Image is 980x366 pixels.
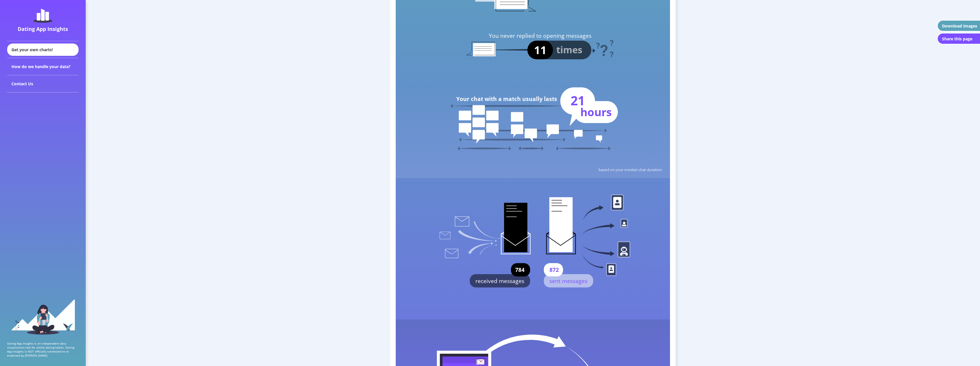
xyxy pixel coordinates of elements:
p: Dating App Insights is an independent data visualization tool for online dating habits. Dating Ap... [7,341,79,357]
text: times [557,43,583,56]
text: received messages [475,277,524,285]
div: Share this page [942,36,972,41]
text: 784 [515,266,525,274]
text: 21 [571,92,585,109]
img: sidebar_girl.91b9467e.svg [11,299,75,335]
text: based on your median chat duration [599,167,662,172]
div: How do we handle your data? [7,58,79,75]
div: Dating App Insights [9,25,77,32]
img: dating-app-insights-logo.5abe6921.svg [33,9,52,23]
div: Contact Us [7,75,79,92]
text: 11 [534,42,547,57]
text: hours [580,104,612,119]
button: Share this page [937,33,980,44]
button: Download images [937,20,980,31]
text: You never replied to opening messages [489,32,591,40]
text: sent messages [549,277,587,285]
text: Your chat with a match usually lasts [456,95,557,103]
text: 872 [549,266,559,274]
div: Get your own charts! [7,43,79,56]
div: Download images [942,23,977,29]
